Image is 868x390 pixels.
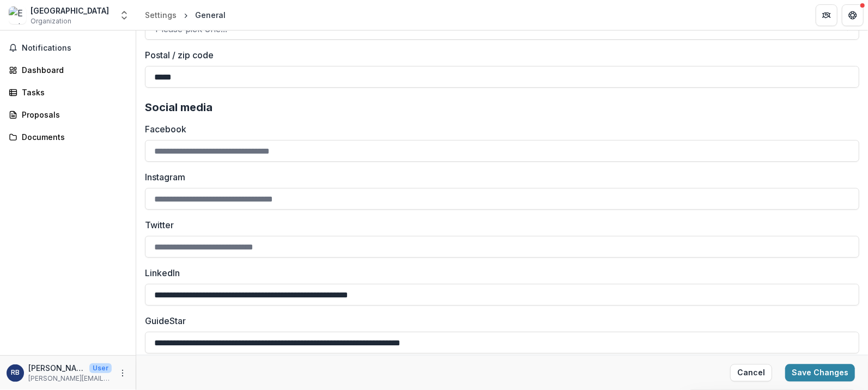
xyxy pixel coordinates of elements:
nav: breadcrumb [141,7,230,23]
label: Twitter [145,218,853,231]
div: Dashboard [22,64,123,76]
p: [PERSON_NAME][EMAIL_ADDRESS][DOMAIN_NAME] [28,374,112,383]
label: Facebook [145,123,853,136]
button: Notifications [4,39,131,57]
div: Settings [145,9,177,21]
button: Save Changes [785,364,855,381]
button: More [116,367,129,380]
label: GuideStar [145,314,853,327]
button: Get Help [842,4,864,26]
button: Partners [816,4,837,26]
div: Tasks [22,87,123,98]
span: Organization [31,16,71,26]
label: Postal / zip code [145,48,853,62]
span: Notifications [22,44,127,53]
button: Open entity switcher [117,4,132,26]
img: East Side Freedom Library [9,7,26,24]
div: General [195,9,226,21]
div: Documents [22,131,123,143]
h2: Social media [145,101,859,114]
div: [GEOGRAPHIC_DATA] [31,5,109,16]
a: Dashboard [4,61,131,79]
a: Proposals [4,106,131,124]
div: Rebecca Bachman [11,369,20,376]
button: Cancel [730,364,772,381]
p: [PERSON_NAME] [28,362,85,374]
a: Settings [141,7,181,23]
a: Documents [4,128,131,146]
label: Instagram [145,170,853,184]
label: LinkedIn [145,266,853,279]
a: Tasks [4,83,131,101]
div: Proposals [22,109,123,120]
p: User [89,363,112,373]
